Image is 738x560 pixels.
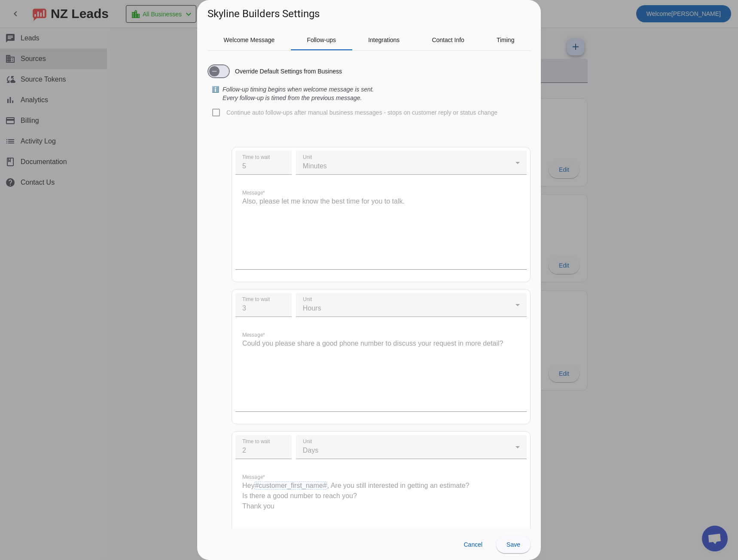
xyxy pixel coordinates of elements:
mat-label: Time to wait [242,439,270,444]
span: Cancel [464,541,482,548]
h1: Skyline Builders Settings [207,7,320,21]
span: Contact Info [432,37,464,43]
span: Integrations [368,37,399,43]
span: Welcome Message [224,37,275,43]
span: Save [506,541,520,548]
label: Override Default Settings from Business [233,67,342,76]
mat-label: Unit [303,297,312,302]
mat-label: Time to wait [242,155,270,160]
span: Timing [497,37,515,43]
button: Save [496,536,531,553]
button: Cancel [457,536,489,553]
i: Follow-up timing begins when welcome message is sent. Every follow-up is timed from the previous ... [223,86,374,101]
mat-label: Time to wait [242,297,270,302]
mat-label: Unit [303,439,312,444]
span: ℹ️ [212,85,219,102]
span: Follow-ups [307,37,336,43]
mat-label: Unit [303,155,312,160]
